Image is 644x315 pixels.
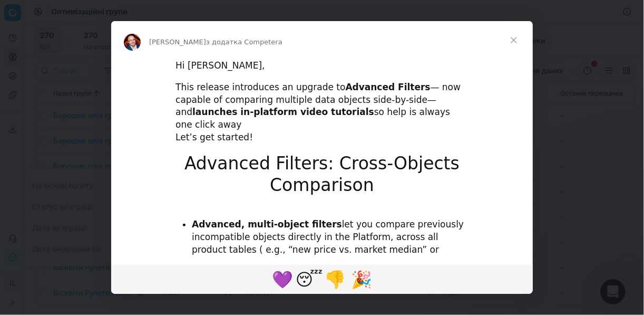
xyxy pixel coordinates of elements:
span: purple heart reaction [269,266,296,292]
span: 1 reaction [322,266,348,292]
li: let you compare previously incompatible objects directly in the Platform, across all product tabl... [192,218,469,269]
h1: Advanced Filters: Cross-Objects Comparison [175,153,469,203]
span: 👎 [325,270,346,290]
span: tada reaction [348,266,375,292]
b: launches in-platform video tutorials [192,107,374,117]
span: з додатка Competera [206,38,282,46]
b: Advanced, multi-object filters [192,219,342,230]
span: 💜 [272,270,293,290]
span: sleeping reaction [296,266,322,292]
span: [PERSON_NAME] [149,38,206,46]
span: 🎉 [351,270,372,290]
span: 😴 [296,270,323,290]
img: Profile image for Dmitriy [124,34,141,51]
div: This release introduces an upgrade to — now capable of comparing multiple data objects side-by-si... [175,81,469,144]
div: Hi [PERSON_NAME], [175,60,469,72]
span: Закрити [495,21,533,59]
b: Advanced Filters [346,82,431,92]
